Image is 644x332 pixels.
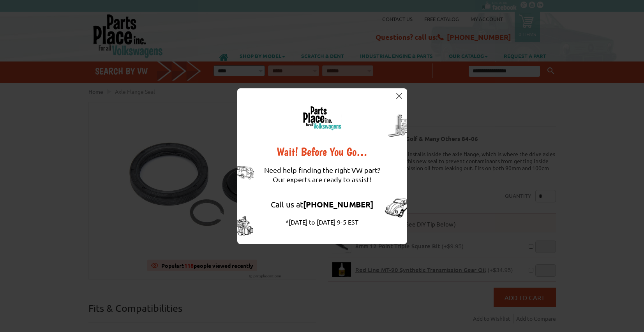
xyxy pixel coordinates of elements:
[396,93,402,99] img: close
[303,199,373,209] strong: [PHONE_NUMBER]
[302,106,342,130] img: logo
[264,158,380,192] div: Need help finding the right VW part? Our experts are ready to assist!
[271,199,373,209] a: Call us at[PHONE_NUMBER]
[264,217,380,227] div: *[DATE] to [DATE] 9-5 EST
[264,146,380,158] div: Wait! Before You Go…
